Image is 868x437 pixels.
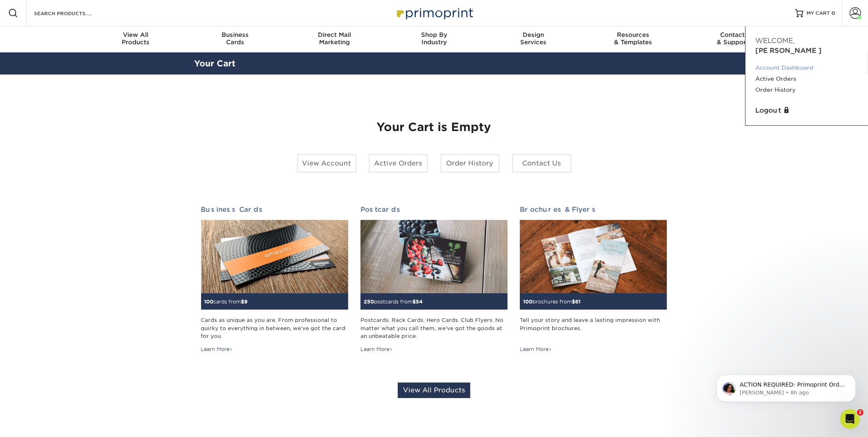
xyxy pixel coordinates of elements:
a: Active Orders [369,154,428,173]
a: BusinessCards [185,26,285,52]
span: View All [86,31,186,38]
span: $ [572,299,575,305]
div: Services [484,31,583,46]
small: postcards from [364,299,423,305]
span: Business [185,31,285,38]
a: Contact& Support [683,26,782,52]
span: 250 [364,299,374,305]
span: 9 [245,299,248,305]
h2: Postcards [360,206,508,213]
span: ACTION REQUIRED: Primoprint Order 25103-35735-40209 Good morning [PERSON_NAME], Thank you for pla... [36,24,141,250]
div: Products [86,31,186,46]
div: Learn More [201,346,233,353]
a: Business Cards 100cards from$9 Cards as unique as you are. From professional to quirky to everyth... [201,206,348,353]
div: Marketing [285,31,384,46]
span: 61 [575,299,580,305]
a: Shop ByIndustry [384,26,484,52]
a: View All Products [398,383,470,398]
div: & Support [683,31,782,46]
span: Contact [683,31,782,38]
img: Brochures & Flyers [520,220,667,294]
img: Business Cards [201,220,348,294]
p: Message from Avery, sent 8h ago [36,32,141,39]
div: Cards [185,31,285,46]
span: Design [484,31,583,38]
span: 100 [523,299,533,305]
a: Postcards 250postcards from$54 Postcards. Rack Cards. Hero Cards. Club Flyers. No matter what you... [360,206,508,353]
a: Logout [755,106,858,115]
a: Account Dashboard [755,62,858,73]
div: Postcards. Rack Cards. Hero Cards. Club Flyers. No matter what you call them, we've got the goods... [360,316,508,340]
a: Your Cart [195,59,236,68]
h2: Business Cards [201,206,348,213]
a: Order History [440,154,500,173]
div: & Templates [583,31,683,46]
input: SEARCH PRODUCTS..... [33,8,113,18]
a: Resources& Templates [583,26,683,52]
span: 2 [857,409,863,416]
small: cards from [204,299,248,305]
span: 0 [832,10,835,16]
h1: Your Cart is Empty [201,120,667,134]
a: Order History [755,84,858,95]
div: Tell your story and leave a lasting impression with Primoprint brochures. [520,316,667,340]
a: Direct MailMarketing [285,26,384,52]
a: View Account [297,154,356,173]
iframe: Intercom live chat [840,409,860,429]
a: Contact Us [512,154,571,173]
span: 54 [416,299,423,305]
span: Welcome, [755,37,795,45]
div: Cards as unique as you are. From professional to quirky to everything in between, we've got the c... [201,316,348,340]
span: MY CART [807,10,830,17]
div: Learn More [520,346,552,353]
img: Primoprint [393,4,475,22]
span: 100 [204,299,214,305]
span: Shop By [384,31,484,38]
a: Brochures & Flyers 100brochures from$61 Tell your story and leave a lasting impression with Primo... [520,206,667,353]
div: Industry [384,31,484,46]
a: View AllProducts [86,26,186,52]
span: Resources [583,31,683,38]
img: Postcards [360,220,508,294]
a: DesignServices [484,26,583,52]
h2: Brochures & Flyers [520,206,667,213]
div: Learn More [360,346,393,353]
small: brochures from [523,299,580,305]
span: [PERSON_NAME] [755,47,822,54]
iframe: Intercom notifications message [704,358,868,415]
span: $ [412,299,416,305]
span: Direct Mail [285,31,384,38]
span: $ [241,299,245,305]
a: Active Orders [755,73,858,84]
